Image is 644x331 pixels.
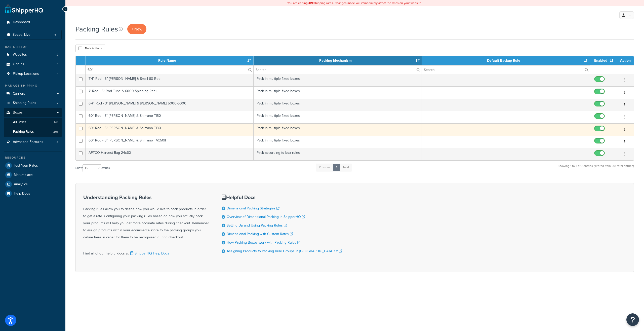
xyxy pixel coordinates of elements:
[4,45,62,49] div: Basic Setup
[254,99,422,111] td: Pack in multiple fixed boxes
[227,231,293,237] a: Dimensional Packing with Custom Rates
[14,164,38,168] span: Test Your Rates
[83,246,209,257] div: Find all of our helpful docs at:
[4,137,62,147] li: Advanced Features
[626,313,639,326] button: Open Resource Center
[4,50,62,59] li: Websites
[86,148,254,160] td: AFTCO Harvest Bag 24x60
[4,118,62,127] a: All Boxes 178
[13,33,30,37] span: Scope: Live
[340,164,352,171] a: Next
[4,84,62,88] div: Manage Shipping
[333,164,340,171] a: 1
[590,56,616,65] th: Enabled: activate to sort column ascending
[254,111,422,123] td: Pack in multiple fixed boxes
[422,56,590,65] th: Default Backup Rule: activate to sort column ascending
[254,123,422,136] td: Pack in multiple fixed boxes
[57,72,58,76] span: 1
[4,156,62,160] div: Resources
[86,123,254,136] td: 60" Rod - 5" [PERSON_NAME] & Shimano TI30
[4,161,62,170] a: Test Your Rates
[558,163,634,174] div: Showing 1 to 7 of 7 entries (filtered from 201 total entries)
[86,56,254,65] th: Rule Name: activate to sort column ascending
[4,89,62,98] a: Carriers
[4,98,62,108] a: Shipping Rules
[14,173,33,177] span: Marketplace
[83,164,101,172] select: Showentries
[4,170,62,179] a: Marketplace
[4,69,62,79] li: Pickup Locations
[222,195,342,200] h3: Helpful Docs
[57,53,58,57] span: 2
[227,223,287,228] a: Setting Up and Using Packing Rules
[227,214,305,219] a: Overview of Dimensional Packing in ShipperHQ
[57,62,58,66] span: 1
[129,251,169,256] a: ShipperHQ Help Docs
[75,45,105,52] button: Bulk Actions
[254,56,422,65] th: Packing Mechanism: activate to sort column ascending
[14,182,28,187] span: Analytics
[13,53,27,57] span: Websites
[4,60,62,69] a: Origins 1
[4,118,62,127] li: All Boxes
[254,136,422,148] td: Pack in multiple fixed boxes
[83,195,209,200] h3: Understanding Packing Rules
[4,127,62,136] li: Packing Rules
[86,74,254,86] td: 7'4" Rod - 3" [PERSON_NAME] & Small 60 Reel
[83,195,209,241] div: Packing rules allow you to define how you would like to pack products in order to get a rate. Con...
[13,140,43,144] span: Advanced Features
[4,18,62,27] a: Dashboard
[75,164,110,172] label: Show entries
[308,1,314,5] b: LIVE
[254,148,422,160] td: Pack according to box rules
[4,189,62,198] a: Help Docs
[131,26,142,32] span: + New
[13,111,23,115] span: Boxes
[254,86,422,99] td: Pack in multiple fixed boxes
[254,65,422,74] input: Search
[316,164,333,171] a: Previous
[57,140,58,144] span: 4
[13,20,30,24] span: Dashboard
[616,56,634,65] th: Action
[13,120,26,124] span: All Boxes
[4,108,62,117] a: Boxes
[4,127,62,136] a: Packing Rules 201
[4,180,62,189] a: Analytics
[227,240,300,245] a: How Packing Boxes work with Packing Rules
[86,136,254,148] td: 60" Rod - 5" [PERSON_NAME] & Shimano TAC50II
[86,111,254,123] td: 60" Rod - 5" [PERSON_NAME] & Shimano TI50
[86,65,253,74] input: Search
[86,99,254,111] td: 6'4" Rod - 3" [PERSON_NAME] & [PERSON_NAME] 5000-6000
[75,24,118,34] h1: Packing Rules
[4,108,62,137] li: Boxes
[254,74,422,86] td: Pack in multiple fixed boxes
[5,4,43,14] a: ShipperHQ Home
[54,120,58,124] span: 178
[4,60,62,69] li: Origins
[53,130,58,134] span: 201
[227,206,279,211] a: Dimensional Packing Strategies
[127,24,146,34] a: + New
[13,62,24,66] span: Origins
[86,86,254,99] td: 7' Rod - 5" Rod Tube & 6000 Spinning Reel
[13,72,39,76] span: Pickup Locations
[4,50,62,59] a: Websites 2
[227,248,342,254] a: Assigning Products to Packing Rule Groups in [GEOGRAPHIC_DATA] 1.x
[13,130,34,134] span: Packing Rules
[14,192,30,196] span: Help Docs
[13,92,25,96] span: Carriers
[4,137,62,147] a: Advanced Features 4
[4,69,62,79] a: Pickup Locations 1
[13,101,36,105] span: Shipping Rules
[422,65,590,74] input: Search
